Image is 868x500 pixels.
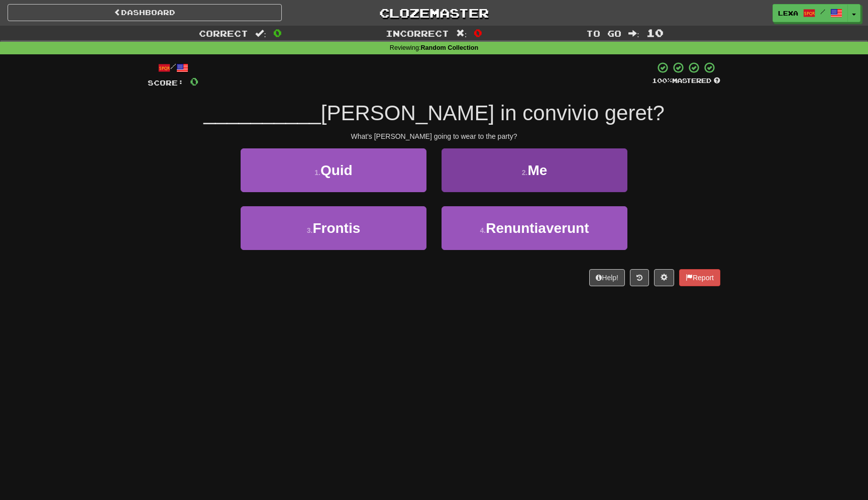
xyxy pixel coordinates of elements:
[8,4,282,21] a: Dashboard
[190,75,198,88] span: 0
[456,29,467,38] span: :
[321,101,665,125] span: [PERSON_NAME] in convivio geret?
[652,76,720,86] div: Mastered
[420,44,478,51] strong: Random Collection
[297,4,571,22] a: Clozemaster
[312,220,360,236] span: Frontis
[527,162,547,178] span: Me
[820,8,825,15] span: /
[442,206,627,250] button: 4.Renuntiaverunt
[773,4,848,22] a: lexa /
[241,206,426,250] button: 3.Frontis
[630,269,649,286] button: Round history (alt+y)
[199,28,248,38] span: Correct
[148,61,198,74] div: /
[148,78,184,87] span: Score:
[386,28,449,38] span: Incorrect
[486,220,589,236] span: Renuntiaverunt
[652,76,672,85] span: 100 %
[474,27,482,39] span: 0
[480,226,486,234] small: 4 .
[320,162,353,178] span: Quid
[778,9,798,18] span: lexa
[314,169,320,177] small: 1 .
[241,148,426,192] button: 1.Quid
[307,226,313,234] small: 3 .
[148,131,720,141] div: What's [PERSON_NAME] going to wear to the party?
[203,101,321,125] span: __________
[255,29,266,38] span: :
[586,28,621,38] span: To go
[646,27,664,39] span: 10
[522,169,528,177] small: 2 .
[628,29,639,38] span: :
[273,27,282,39] span: 0
[442,148,627,192] button: 2.Me
[679,269,720,286] button: Report
[589,269,625,286] button: Help!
